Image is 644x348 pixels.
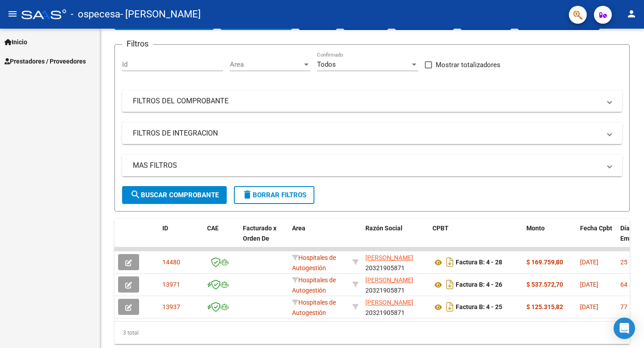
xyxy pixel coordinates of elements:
[239,219,288,258] datatable-header-cell: Facturado x Orden De
[317,60,336,68] span: Todos
[122,38,153,50] h3: Filtros
[242,189,253,200] mat-icon: delete
[159,219,203,258] datatable-header-cell: ID
[362,219,429,258] datatable-header-cell: Razón Social
[456,281,502,289] strong: Factura B: 4 - 26
[365,275,425,294] div: 20321905871
[620,303,627,310] span: 77
[133,96,601,106] mat-panel-title: FILTROS DEL COMPROBANTE
[122,123,622,144] mat-expansion-panel-header: FILTROS DE INTEGRACION
[526,225,545,232] span: Monto
[432,225,449,232] span: CPBT
[444,255,456,269] i: Descargar documento
[122,155,622,176] mat-expansion-panel-header: MAS FILTROS
[580,225,612,232] span: Fecha Cpbt
[444,277,456,292] i: Descargar documento
[243,225,276,242] span: Facturado x Orden De
[71,4,120,24] span: - ospecesa
[365,253,425,272] div: 20321905871
[4,56,86,66] span: Prestadores / Proveedores
[526,303,563,310] strong: $ 125.315,82
[122,186,227,204] button: Buscar Comprobante
[456,304,502,311] strong: Factura B: 4 - 25
[288,219,349,258] datatable-header-cell: Area
[207,225,219,232] span: CAE
[230,60,302,68] span: Area
[4,37,27,47] span: Inicio
[576,219,617,258] datatable-header-cell: Fecha Cpbt
[580,281,598,288] span: [DATE]
[234,186,314,204] button: Borrar Filtros
[130,189,141,200] mat-icon: search
[620,259,627,266] span: 25
[526,281,563,288] strong: $ 537.572,70
[242,191,306,199] span: Borrar Filtros
[292,299,336,316] span: Hospitales de Autogestión
[162,303,180,310] span: 13937
[292,276,336,294] span: Hospitales de Autogestión
[436,59,500,70] span: Mostrar totalizadores
[365,254,413,261] span: [PERSON_NAME]
[429,219,523,258] datatable-header-cell: CPBT
[162,281,180,288] span: 13971
[620,281,627,288] span: 64
[614,318,635,339] div: Open Intercom Messenger
[365,225,402,232] span: Razón Social
[130,191,219,199] span: Buscar Comprobante
[456,259,502,266] strong: Factura B: 4 - 28
[523,219,576,258] datatable-header-cell: Monto
[365,276,413,284] span: [PERSON_NAME]
[526,259,563,266] strong: $ 169.759,80
[162,259,180,266] span: 14480
[133,128,601,138] mat-panel-title: FILTROS DE INTEGRACION
[580,303,598,310] span: [DATE]
[122,90,622,112] mat-expansion-panel-header: FILTROS DEL COMPROBANTE
[292,225,305,232] span: Area
[444,300,456,314] i: Descargar documento
[7,8,18,19] mat-icon: menu
[162,225,168,232] span: ID
[203,219,239,258] datatable-header-cell: CAE
[292,254,336,272] span: Hospitales de Autogestión
[365,299,413,306] span: [PERSON_NAME]
[120,4,201,24] span: - [PERSON_NAME]
[133,161,601,170] mat-panel-title: MAS FILTROS
[626,8,637,19] mat-icon: person
[365,297,425,316] div: 20321905871
[114,322,630,344] div: 3 total
[580,259,598,266] span: [DATE]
